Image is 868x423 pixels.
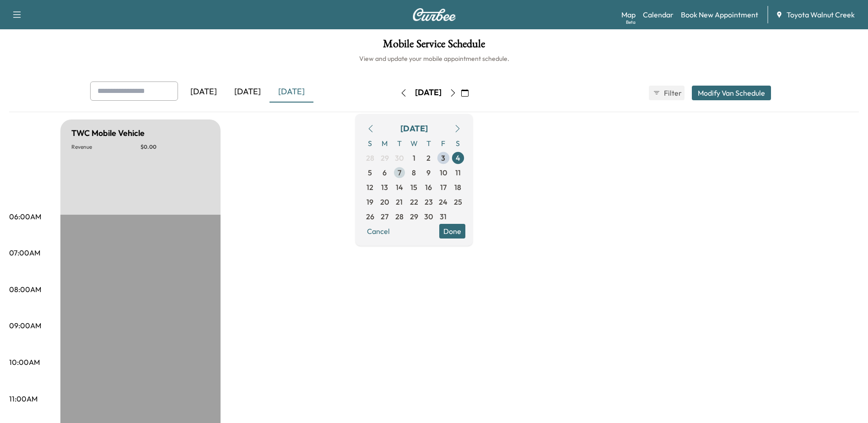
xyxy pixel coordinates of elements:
[410,196,418,207] span: 22
[9,393,38,404] p: 11:00AM
[441,152,445,163] span: 3
[681,9,758,20] a: Book New Appointment
[410,211,418,222] span: 29
[425,196,433,207] span: 23
[412,167,416,178] span: 8
[421,136,436,151] span: T
[9,211,41,222] p: 06:00AM
[454,182,461,193] span: 18
[381,211,388,222] span: 27
[395,211,404,222] span: 28
[412,8,456,21] img: Curbee Logo
[392,136,407,151] span: T
[367,196,373,207] span: 19
[9,38,859,54] h1: Mobile Service Schedule
[455,167,461,178] span: 11
[396,182,403,193] span: 14
[377,136,392,151] span: M
[396,196,403,207] span: 21
[440,211,447,222] span: 31
[363,136,377,151] span: S
[649,86,685,100] button: Filter
[440,167,447,178] span: 10
[140,143,210,151] p: $ 0.00
[664,87,680,98] span: Filter
[367,182,373,193] span: 12
[383,167,387,178] span: 6
[413,152,415,163] span: 1
[9,284,41,295] p: 08:00AM
[380,196,389,207] span: 20
[643,9,674,20] a: Calendar
[398,167,401,178] span: 7
[415,87,442,98] div: [DATE]
[9,247,40,258] p: 07:00AM
[270,81,313,103] div: [DATE]
[425,182,432,193] span: 16
[9,54,859,63] h6: View and update your mobile appointment schedule.
[426,167,431,178] span: 9
[381,182,388,193] span: 13
[366,211,374,222] span: 26
[621,9,636,20] a: MapBeta
[71,127,145,140] h5: TWC Mobile Vehicle
[426,152,431,163] span: 2
[626,19,636,26] div: Beta
[692,86,771,100] button: Modify Van Schedule
[368,167,372,178] span: 5
[410,182,417,193] span: 15
[9,357,40,368] p: 10:00AM
[363,224,394,239] button: Cancel
[226,81,270,103] div: [DATE]
[787,9,855,20] span: Toyota Walnut Creek
[439,196,447,207] span: 24
[407,136,421,151] span: W
[424,211,433,222] span: 30
[381,152,389,163] span: 29
[395,152,404,163] span: 30
[71,143,140,151] p: Revenue
[9,320,41,331] p: 09:00AM
[456,152,460,163] span: 4
[436,136,451,151] span: F
[400,122,428,135] div: [DATE]
[451,136,465,151] span: S
[182,81,226,103] div: [DATE]
[439,224,465,239] button: Done
[366,152,374,163] span: 28
[440,182,447,193] span: 17
[454,196,462,207] span: 25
